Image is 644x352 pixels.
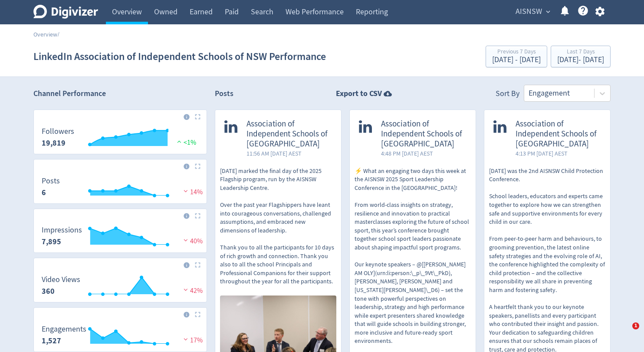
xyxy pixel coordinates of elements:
button: AISNSW [513,5,552,19]
span: 11:56 AM [DATE] AEST [246,149,332,158]
dt: Followers [42,126,74,136]
img: negative-performance.svg [181,336,190,342]
div: Previous 7 Days [492,49,541,56]
div: Sort By [496,88,519,102]
span: expand_more [544,8,552,16]
span: 4:48 PM [DATE] AEST [381,149,467,158]
span: 4:13 PM [DATE] AEST [516,149,601,158]
iframe: Intercom live chat [614,322,635,343]
span: 40% [181,237,203,246]
dt: Video Views [42,275,80,285]
svg: Posts 6 [37,177,203,200]
strong: 7,895 [42,236,61,247]
img: negative-performance.svg [181,286,190,293]
img: Placeholder [195,262,200,268]
strong: Export to CSV [336,88,382,99]
img: Placeholder [195,114,200,120]
h1: LinkedIn Association of Independent Schools of NSW Performance [33,43,326,70]
span: <1% [175,138,196,147]
img: Placeholder [195,213,200,219]
h2: Posts [215,88,233,102]
strong: 6 [42,187,46,198]
img: negative-performance.svg [181,188,190,194]
dt: Engagements [42,324,86,334]
span: 14% [181,188,203,196]
svg: Followers 19,819 [37,127,203,150]
img: Placeholder [195,312,200,317]
strong: 1,527 [42,335,61,346]
img: Placeholder [195,163,200,169]
p: [DATE] marked the final day of the 2025 Flagship program, run by the AISNSW Leadership Centre. Ov... [220,167,336,286]
button: Last 7 Days[DATE]- [DATE] [551,46,611,67]
div: [DATE] - [DATE] [492,56,541,64]
div: Last 7 Days [557,49,604,56]
svg: Engagements 1,527 [37,325,203,348]
h2: Channel Performance [33,88,207,99]
span: AISNSW [516,5,542,19]
span: 1 [632,322,639,329]
svg: Impressions 7,895 [37,226,203,249]
span: Association of Independent Schools of [GEOGRAPHIC_DATA] [381,119,467,149]
span: 42% [181,286,203,295]
img: positive-performance.svg [175,138,184,145]
img: negative-performance.svg [181,237,190,243]
span: Association of Independent Schools of [GEOGRAPHIC_DATA] [246,119,332,149]
span: 17% [181,336,203,345]
span: Association of Independent Schools of [GEOGRAPHIC_DATA] [516,119,601,149]
div: [DATE] - [DATE] [557,56,604,64]
button: Previous 7 Days[DATE] - [DATE] [486,46,547,67]
svg: Video Views 360 [37,276,203,299]
strong: 360 [42,286,55,296]
span: / [57,30,59,38]
dt: Impressions [42,225,82,235]
a: Overview [33,30,57,38]
dt: Posts [42,176,60,186]
strong: 19,819 [42,138,66,148]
